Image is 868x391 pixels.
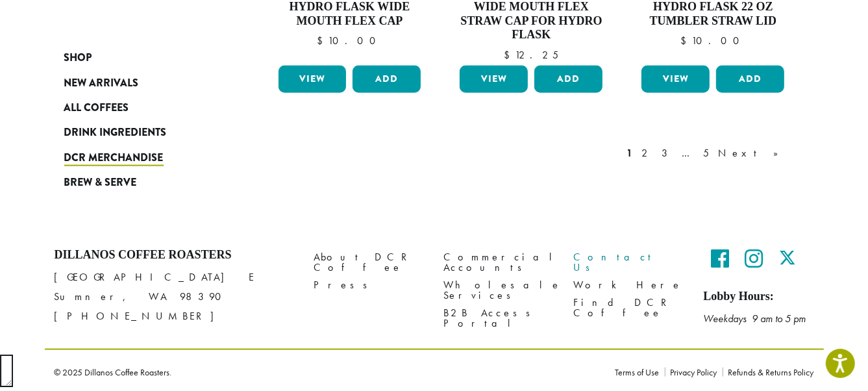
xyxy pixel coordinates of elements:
[534,66,602,93] button: Add
[716,145,791,161] a: Next »
[574,294,684,322] a: Find DCR Coffee
[680,145,697,161] a: …
[680,34,691,47] span: $
[615,368,665,377] a: Terms of Use
[680,34,745,47] bdi: 10.00
[279,66,347,93] a: View
[660,145,676,161] a: 3
[665,368,723,377] a: Privacy Policy
[64,45,220,70] a: Shop
[641,66,710,93] a: View
[64,145,220,170] a: DCR Merchandise
[704,312,806,325] em: Weekdays 9 am to 5 pm
[317,34,382,47] bdi: 10.00
[444,248,554,276] a: Commercial Accounts
[701,145,712,161] a: 5
[625,145,636,161] a: 1
[64,71,220,95] a: New Arrivals
[460,66,528,93] a: View
[444,276,554,304] a: Wholesale Services
[353,66,421,93] button: Add
[64,150,164,166] span: DCR Merchandise
[444,304,554,332] a: B2B Access Portal
[55,248,295,262] h4: Dillanos Coffee Roasters
[55,268,295,326] p: [GEOGRAPHIC_DATA] E Sumner, WA 98390 [PHONE_NUMBER]
[64,170,220,195] a: Brew & Serve
[55,368,596,377] p: © 2025 Dillanos Coffee Roasters.
[314,248,425,276] a: About DCR Coffee
[314,276,425,294] a: Press
[317,34,328,47] span: $
[64,175,137,191] span: Brew & Serve
[574,276,684,294] a: Work Here
[64,125,167,141] span: Drink Ingredients
[704,290,814,304] h5: Lobby Hours:
[716,66,784,93] button: Add
[64,75,139,92] span: New Arrivals
[64,95,220,120] a: All Coffees
[574,248,684,276] a: Contact Us
[64,100,129,116] span: All Coffees
[64,120,220,145] a: Drink Ingredients
[504,48,558,62] bdi: 12.25
[64,50,92,66] span: Shop
[639,145,656,161] a: 2
[723,368,814,377] a: Refunds & Returns Policy
[504,48,515,62] span: $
